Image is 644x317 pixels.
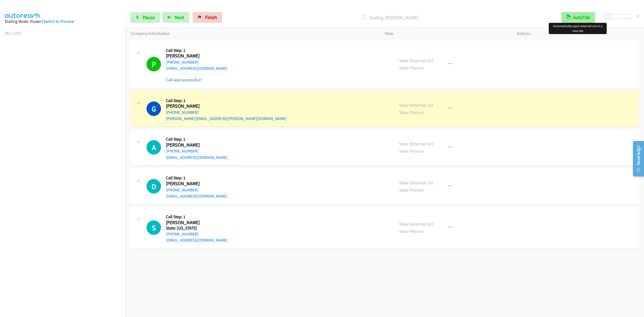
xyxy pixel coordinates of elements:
[166,225,228,231] h5: State: [US_STATE]
[166,238,228,243] a: [EMAIL_ADDRESS][DOMAIN_NAME]
[5,41,126,296] iframe: Dialpad
[147,140,161,155] h1: A
[399,57,433,64] a: View External Url
[399,187,424,193] a: View Person
[399,141,433,147] a: View External Url
[166,142,218,148] h2: [PERSON_NAME]
[166,116,287,121] a: [PERSON_NAME][EMAIL_ADDRESS][PERSON_NAME][DOMAIN_NAME]
[399,109,424,115] a: View Person
[147,179,161,194] h1: D
[130,30,375,37] p: Company Information
[43,19,74,24] a: Switch to Preview
[166,53,218,59] h2: [PERSON_NAME]
[166,48,228,53] h5: Call Step: 1
[166,194,228,199] a: [EMAIL_ADDRESS][DOMAIN_NAME]
[399,102,433,108] a: View External Url
[166,98,287,103] h5: Call Step: 1
[607,14,632,19] div: Delay between calls (in seconds)
[166,214,228,220] h5: Call Step: 1
[166,77,202,82] a: Call was successful?
[5,18,121,25] div: Dialing Mode: Power |
[637,12,639,19] div: 0
[166,148,199,154] a: [PHONE_NUMBER]
[5,30,21,36] a: My Lists
[399,180,433,186] a: View External Url
[162,12,189,23] button: Next
[147,220,161,235] h1: S
[130,12,160,23] a: Pause
[147,179,161,194] div: The call is yet to be attempted
[399,148,424,154] a: View Person
[147,101,161,116] h1: G
[166,175,228,181] h5: Call Step: 1
[175,14,184,20] span: Next
[147,140,161,155] div: The call is yet to be attempted
[193,12,222,23] a: Finish
[205,14,217,20] span: Finish
[166,66,228,71] a: [EMAIL_ADDRESS][DOMAIN_NAME]
[561,12,595,23] button: AutoTab
[166,103,218,109] h2: [PERSON_NAME]
[166,181,218,187] h2: [PERSON_NAME]
[166,155,228,160] a: [EMAIL_ADDRESS][DOMAIN_NAME]
[166,231,199,236] a: [PHONE_NUMBER]
[166,110,199,115] a: [PHONE_NUMBER]
[517,30,639,37] p: Actions
[229,14,552,21] p: Dialing [PERSON_NAME]
[166,187,199,192] a: [PHONE_NUMBER]
[385,30,507,37] p: View
[549,23,607,34] div: Automatically open external urls in a new tab
[399,228,424,234] a: View Person
[166,137,228,142] h5: Call Step: 1
[628,137,644,180] iframe: Resource Center
[399,65,424,71] a: View Person
[143,14,155,20] span: Pause
[166,220,218,226] h2: [PERSON_NAME]
[166,60,199,65] a: [PHONE_NUMBER]
[147,57,161,71] h1: P
[399,221,433,227] a: View External Url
